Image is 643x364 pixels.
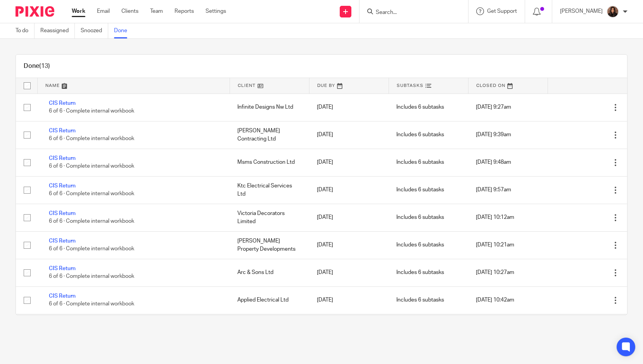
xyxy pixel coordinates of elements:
span: 6 of 6 · Complete internal workbook [49,136,134,142]
a: Email [97,7,110,15]
span: Includes 6 subtasks [396,104,444,110]
h1: Done [24,62,50,70]
span: 6 of 6 · Complete internal workbook [49,164,134,169]
img: Headshot.jpg [607,5,619,18]
a: CIS Return [49,293,76,299]
span: Includes 6 subtasks [396,132,444,137]
td: [DATE] [309,176,389,204]
td: [DATE] 10:21am [468,231,548,259]
td: [DATE] [309,231,389,259]
span: (13) [39,63,50,69]
td: [DATE] [309,94,389,121]
td: [DATE] 10:27am [468,259,548,286]
a: CIS Return [49,101,76,106]
p: [PERSON_NAME] [560,7,603,15]
span: Includes 6 subtasks [396,297,444,303]
td: Applied Electrical Ltd [230,286,309,314]
td: Arc & Sons Ltd [230,259,309,286]
td: [DATE] 9:39am [468,121,548,149]
td: [DATE] [309,121,389,149]
td: Ktc Electrical Services Ltd [230,176,309,204]
td: Victoria Decorators Limited [230,204,309,231]
span: 6 of 6 · Complete internal workbook [49,246,134,252]
span: 6 of 6 · Complete internal workbook [49,219,134,224]
span: Subtasks [397,83,423,88]
a: CIS Return [49,211,76,216]
a: Settings [206,7,226,15]
span: 6 of 6 · Complete internal workbook [49,274,134,279]
td: [DATE] 1:13pm [468,314,548,341]
a: CIS Return [49,156,76,161]
a: Snoozed [81,23,108,38]
td: [PERSON_NAME] Contracting Ltd [230,121,309,149]
a: Reassigned [40,23,75,38]
td: [DATE] [309,259,389,286]
span: Includes 6 subtasks [396,215,444,220]
a: Clients [121,7,138,15]
img: Pixie [16,6,54,17]
a: CIS Return [49,238,76,244]
span: 6 of 6 · Complete internal workbook [49,302,134,307]
td: Dab Passive Fire Protection Specialists Ltd [230,314,309,341]
a: CIS Return [49,183,76,189]
span: Includes 6 subtasks [396,159,444,165]
a: CIS Return [49,128,76,133]
td: Msms Construction Ltd [230,149,309,176]
a: Team [150,7,163,15]
span: Includes 6 subtasks [396,242,444,248]
td: [DATE] 10:42am [468,286,548,314]
td: [DATE] 9:27am [468,94,548,121]
td: [DATE] [309,204,389,231]
td: [DATE] 9:48am [468,149,548,176]
a: Reports [175,7,194,15]
td: Infinite Designs Nw Ltd [230,94,309,121]
span: 6 of 6 · Complete internal workbook [49,109,134,114]
span: Get Support [487,9,517,14]
td: [DATE] 10:12am [468,204,548,231]
a: To do [16,23,35,38]
input: Search [375,9,445,16]
span: 6 of 6 · Complete internal workbook [49,191,134,197]
a: Work [72,7,85,15]
a: CIS Return [49,266,76,271]
td: [DATE] [309,286,389,314]
span: Includes 6 subtasks [396,270,444,275]
td: [PERSON_NAME] Property Developments [230,231,309,259]
span: Includes 6 subtasks [396,187,444,192]
td: [DATE] [309,149,389,176]
td: [DATE] 9:57am [468,176,548,204]
a: Done [114,23,133,38]
td: [DATE] [309,314,389,341]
